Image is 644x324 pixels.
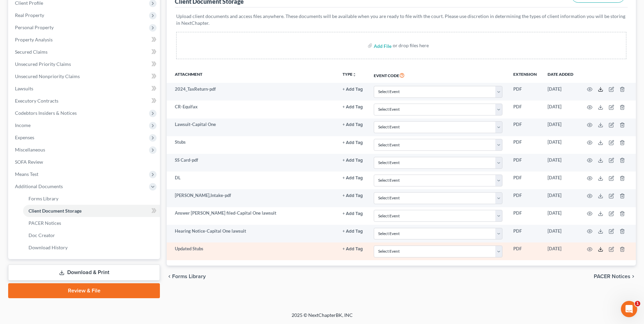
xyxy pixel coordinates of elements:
[594,274,630,279] span: PACER Notices
[15,134,34,140] span: Expenses
[621,301,637,317] iframe: Intercom live chat
[8,265,160,281] a: Download & Print
[343,86,363,92] a: + Add Tag
[15,110,77,116] span: Codebtors Insiders & Notices
[167,242,337,260] td: Updated Stubs
[542,136,579,154] td: [DATE]
[542,101,579,118] td: [DATE]
[508,119,542,136] td: PDF
[29,220,61,226] span: PACER Notices
[23,217,160,229] a: PACER Notices
[15,122,31,128] span: Income
[343,139,363,145] a: + Add Tag
[542,189,579,207] td: [DATE]
[10,83,160,95] a: Lawsuits
[542,83,579,101] td: [DATE]
[167,119,337,136] td: Lawsuit-Capital One
[343,121,363,128] a: + Add Tag
[23,241,160,254] a: Download History
[368,67,508,83] th: Event Code
[15,37,53,42] span: Property Analysis
[508,67,542,83] th: Extension
[343,192,363,199] a: + Add Tag
[15,49,48,55] span: Secured Claims
[508,172,542,189] td: PDF
[10,46,160,58] a: Secured Claims
[635,301,640,306] span: 1
[542,225,579,242] td: [DATE]
[343,175,363,181] a: + Add Tag
[10,34,160,46] a: Property Analysis
[29,208,81,214] span: Client Document Storage
[167,101,337,118] td: CR-Equifax
[542,242,579,260] td: [DATE]
[176,13,626,26] p: Upload client documents and access files anywhere. These documents will be available when you are...
[594,274,636,279] button: PACER Notices chevron_right
[508,225,542,242] td: PDF
[542,207,579,225] td: [DATE]
[23,193,160,205] a: Forms Library
[167,136,337,154] td: Stubs
[542,172,579,189] td: [DATE]
[167,189,337,207] td: [PERSON_NAME],Intake-pdf
[23,229,160,241] a: Doc Creator
[10,156,160,168] a: SOFA Review
[508,154,542,172] td: PDF
[343,105,363,109] button: + Add Tag
[508,189,542,207] td: PDF
[508,136,542,154] td: PDF
[167,172,337,189] td: DL
[15,86,33,91] span: Lawsuits
[167,225,337,242] td: Hearing Notice-Capital One lawsuit
[172,274,206,279] span: Forms Library
[15,24,54,30] span: Personal Property
[343,229,363,234] button: + Add Tag
[15,98,58,104] span: Executory Contracts
[542,119,579,136] td: [DATE]
[343,104,363,110] a: + Add Tag
[15,147,45,152] span: Miscellaneous
[343,123,363,127] button: + Add Tag
[343,246,363,252] a: + Add Tag
[167,274,172,279] i: chevron_left
[343,158,363,163] button: + Add Tag
[167,154,337,172] td: SS Card-pdf
[343,212,363,216] button: + Add Tag
[352,73,356,77] i: unfold_more
[343,72,356,77] button: TYPEunfold_more
[542,154,579,172] td: [DATE]
[15,61,71,67] span: Unsecured Priority Claims
[167,67,337,83] th: Attachment
[29,196,58,201] span: Forms Library
[15,183,63,189] span: Additional Documents
[15,171,38,177] span: Means Test
[10,58,160,70] a: Unsecured Priority Claims
[10,95,160,107] a: Executory Contracts
[630,274,636,279] i: chevron_right
[343,141,363,145] button: + Add Tag
[343,157,363,163] a: + Add Tag
[343,210,363,216] a: + Add Tag
[15,159,43,165] span: SOFA Review
[15,73,80,79] span: Unsecured Nonpriority Claims
[167,274,206,279] button: chevron_left Forms Library
[343,228,363,234] a: + Add Tag
[542,67,579,83] th: Date added
[167,207,337,225] td: Answer [PERSON_NAME] filed-Capital One lawsuit
[508,207,542,225] td: PDF
[8,283,160,298] a: Review & File
[508,83,542,101] td: PDF
[343,247,363,251] button: + Add Tag
[29,232,55,238] span: Doc Creator
[343,176,363,180] button: + Add Tag
[15,12,44,18] span: Real Property
[343,194,363,198] button: + Add Tag
[508,242,542,260] td: PDF
[167,83,337,101] td: 2024_TaxReturn-pdf
[23,205,160,217] a: Client Document Storage
[129,312,516,324] div: 2025 © NextChapterBK, INC
[10,70,160,83] a: Unsecured Nonpriority Claims
[393,42,429,49] div: or drop files here
[508,101,542,118] td: PDF
[343,87,363,92] button: + Add Tag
